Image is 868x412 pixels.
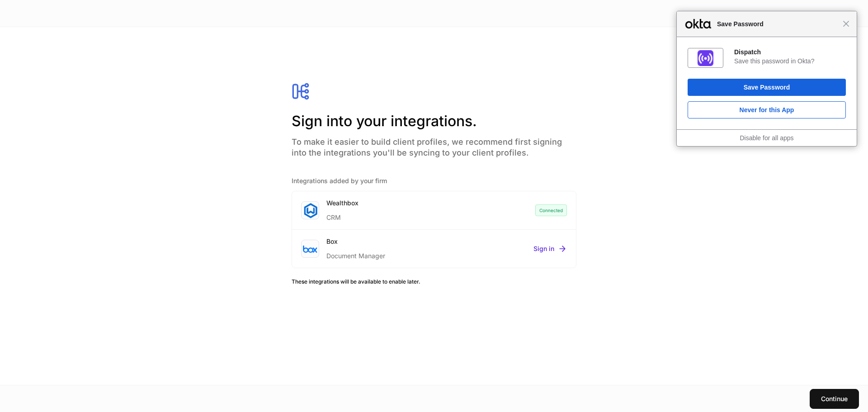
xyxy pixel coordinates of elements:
[533,244,567,253] button: Sign in
[734,57,846,65] div: Save this password in Okta?
[688,101,846,118] button: Never for this App
[292,176,576,185] h5: Integrations added by your firm
[698,50,713,66] img: IoaI0QAAAAZJREFUAwDpn500DgGa8wAAAABJRU5ErkJggg==
[821,396,848,402] div: Continue
[326,199,359,208] div: Wealthbox
[535,204,567,216] div: Connected
[740,134,793,142] a: Disable for all apps
[810,389,859,409] button: Continue
[292,131,576,158] h4: To make it easier to build client profiles, we recommend first signing into the integrations you'...
[326,237,385,246] div: Box
[326,246,385,260] div: Document Manager
[292,111,576,131] h2: Sign into your integrations.
[734,48,846,56] div: Dispatch
[303,245,317,253] img: oYqM9ojoZLfzCHUefNbBcWHcyDPbQKagtYciMC8pFl3iZXy3dU33Uwy+706y+0q2uJ1ghNQf2OIHrSh50tUd9HaB5oMc62p0G...
[712,19,843,29] span: Save Password
[843,20,849,27] span: Close
[292,277,576,286] h6: These integrations will be available to enable later.
[326,208,359,222] div: CRM
[688,79,846,96] button: Save Password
